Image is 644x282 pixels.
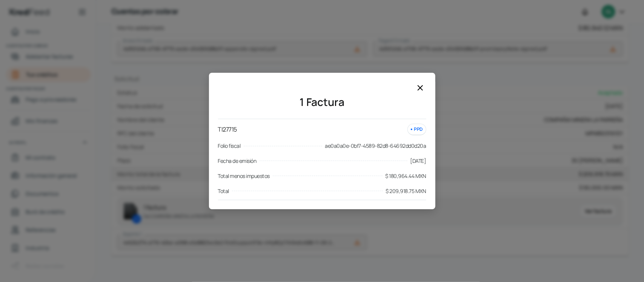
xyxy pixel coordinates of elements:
[386,187,426,196] span: $ 209,918.75 MXN
[218,124,237,135] p: TI27715
[218,156,257,166] span: Fecha de emisión
[410,156,426,166] span: [DATE]
[407,124,426,135] div: PPD
[325,141,426,150] span: ae0a0a0e-0bf7-4589-82d8-64692dd0d20a
[300,94,344,110] div: 1 Factura
[218,141,241,150] span: Folio fiscal
[218,172,270,181] span: Total menos impuestos
[386,172,426,181] span: $ 180,964.44 MXN
[218,187,229,196] span: Total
